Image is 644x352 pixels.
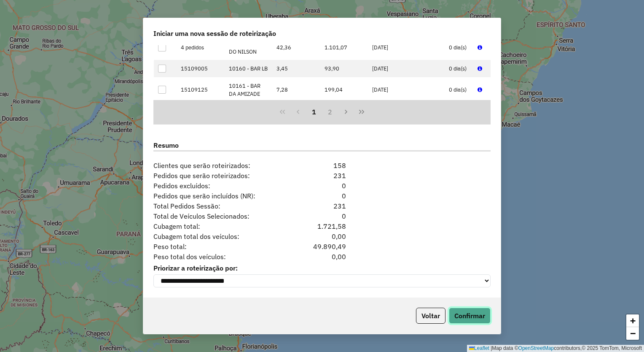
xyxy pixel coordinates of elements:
td: 1.101,07 [320,35,368,60]
span: | [491,345,492,351]
div: 231 [293,171,351,181]
span: Pedidos que serão roteirizados: [148,171,293,181]
button: Confirmar [449,308,491,324]
td: 4 pedidos [177,35,225,60]
div: 0,00 [293,252,351,262]
td: 93,90 [320,60,368,77]
span: Total de Veículos Selecionados: [148,211,293,221]
td: 42,36 [272,35,320,60]
div: 0 [293,211,351,221]
span: − [630,328,636,338]
td: 0 dia(s) [444,77,473,102]
span: Peso total: [148,241,293,252]
td: 15109005 [177,60,225,77]
td: 3,45 [272,60,320,77]
td: [DATE] [368,77,445,102]
span: Cubagem total: [148,221,293,231]
button: Voltar [416,308,445,324]
td: 0 dia(s) [444,35,473,60]
a: OpenStreetMap [518,345,554,351]
label: Resumo [153,140,491,152]
td: 199,04 [320,77,368,102]
td: 15109125 [177,77,225,102]
span: Total Pedidos Sessão: [148,201,293,211]
td: 10160 - BAR LB [224,60,272,77]
td: 10161 - BAR DA AMIZADE [224,77,272,102]
div: 1.721,58 [293,221,351,231]
button: 1 [306,104,322,120]
div: Map data © contributors,© 2025 TomTom, Microsoft [467,345,644,352]
span: Pedidos que serão incluídos (NR): [148,191,293,201]
button: Next Page [338,104,354,120]
td: 0 dia(s) [444,60,473,77]
div: 0 [293,191,351,201]
td: [DATE] [368,60,445,77]
span: Clientes que serão roteirizados: [148,160,293,171]
td: 10153 - BAR DO NILSON [224,35,272,60]
label: Priorizar a roteirização por: [153,263,491,273]
div: 0 [293,181,351,191]
span: Cubagem total dos veículos: [148,231,293,241]
div: 231 [293,201,351,211]
td: 7,28 [272,77,320,102]
a: Zoom in [626,314,639,327]
button: 2 [322,104,338,120]
td: [DATE] [368,35,445,60]
div: 158 [293,160,351,171]
a: Zoom out [626,327,639,340]
div: 49.890,49 [293,241,351,252]
a: Leaflet [469,345,489,351]
span: + [630,315,636,326]
div: 0,00 [293,231,351,241]
button: Last Page [354,104,370,120]
span: Peso total dos veículos: [148,252,293,262]
span: Pedidos excluídos: [148,181,293,191]
span: Iniciar uma nova sessão de roteirização [153,28,276,38]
